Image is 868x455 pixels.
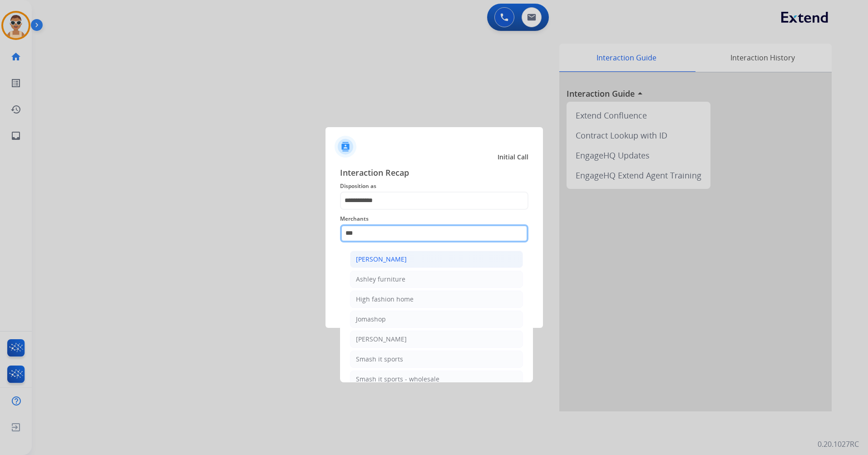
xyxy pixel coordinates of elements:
[356,295,414,304] div: High fashion home
[356,375,439,384] div: Smash it sports - wholesale
[335,136,356,158] img: contactIcon
[356,355,403,364] div: Smash it sports
[356,315,386,324] div: Jomashop
[340,213,528,224] span: Merchants
[498,153,528,162] span: Initial Call
[356,255,407,264] div: [PERSON_NAME]
[356,335,407,344] div: [PERSON_NAME]
[340,181,528,192] span: Disposition as
[818,439,859,450] p: 0.20.1027RC
[356,275,405,284] div: Ashley furniture
[340,166,528,181] span: Interaction Recap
